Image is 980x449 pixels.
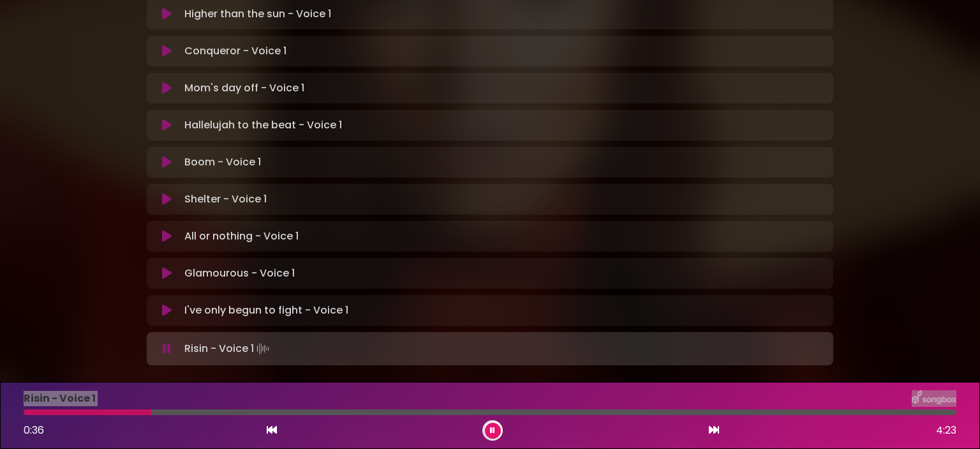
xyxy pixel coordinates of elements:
[254,340,272,358] img: waveform4.gif
[184,266,295,281] p: Glamourous - Voice 1
[184,80,304,96] p: Mom's day off - Voice 1
[24,391,96,406] p: Risin - Voice 1
[912,390,956,407] img: songbox-logo-white.png
[184,229,299,244] p: All or nothing - Voice 1
[184,192,267,207] p: Shelter - Voice 1
[184,118,342,133] p: Hallelujah to the beat - Voice 1
[184,6,331,22] p: Higher than the sun - Voice 1
[184,340,272,358] p: Risin - Voice 1
[184,303,348,318] p: I've only begun to fight - Voice 1
[184,155,261,170] p: Boom - Voice 1
[184,43,286,59] p: Conqueror - Voice 1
